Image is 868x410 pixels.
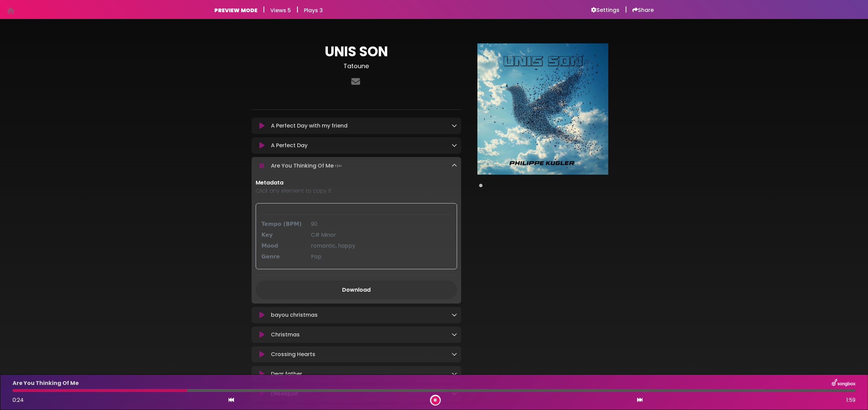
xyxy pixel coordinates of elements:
div: Genre [257,253,307,261]
span: 1:59 [846,396,855,404]
img: songbox-logo-white.png [832,379,855,388]
a: Download [256,280,457,299]
h1: UNIS SON [252,43,461,60]
div: Mood [257,242,307,250]
h6: PREVIEW MODE [214,7,257,14]
p: Crossing Hearts [271,350,315,358]
h6: Views 5 [270,7,291,14]
span: Pop [311,253,321,260]
img: Main Media [477,43,608,174]
span: romantic, happy [311,242,355,250]
h5: | [263,5,265,14]
a: Settings [591,7,619,14]
h3: Tatoune [252,62,461,70]
p: Click any element to copy it [256,187,457,195]
p: Are You Thinking Of Me [271,161,343,171]
div: Key [257,231,307,239]
p: Are You Thinking Of Me [13,379,79,387]
a: Share [632,7,654,14]
p: Metadata [256,179,457,187]
span: 0:24 [13,396,24,404]
p: A Perfect Day [271,141,308,150]
h5: | [625,5,627,14]
p: bayou christmas [271,311,318,319]
h6: Plays 3 [304,7,323,14]
p: Dear father [271,370,302,378]
img: waveform4.gif [334,161,343,171]
h5: | [296,5,298,14]
p: Christmas [271,331,300,339]
span: 90 [311,220,317,228]
p: A Perfect Day with my friend [271,122,348,130]
span: C# Minor [311,231,336,239]
div: Tempo (BPM) [257,220,307,228]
